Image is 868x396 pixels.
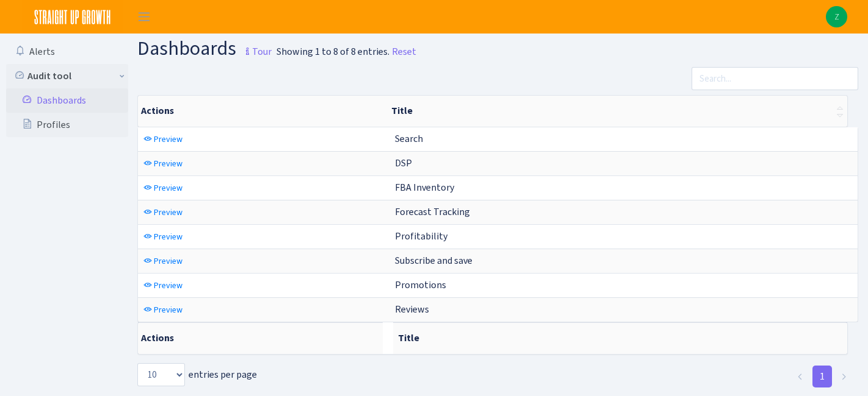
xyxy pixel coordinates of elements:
[140,252,186,270] a: Preview
[395,230,447,242] span: Profitability
[138,96,386,127] th: Actions
[154,207,183,218] span: Preview
[236,35,272,61] a: Tour
[393,322,848,354] th: Title
[386,96,847,127] th: Title : activate to sort column ascending
[395,157,412,169] span: DSP
[6,40,128,64] a: Alerts
[826,6,847,27] img: Zach Belous
[395,205,470,218] span: Forecast Tracking
[140,300,186,319] a: Preview
[395,132,423,145] span: Search
[140,130,186,149] a: Preview
[392,44,416,59] a: Reset
[812,366,832,387] a: 1
[140,276,186,295] a: Preview
[277,44,389,59] div: Showing 1 to 8 of 8 entries.
[240,41,272,62] small: Tour
[6,88,128,113] a: Dashboards
[154,133,183,145] span: Preview
[137,363,257,386] label: entries per page
[395,181,454,194] span: FBA Inventory
[154,304,183,316] span: Preview
[692,67,858,90] input: Search...
[140,179,186,197] a: Preview
[129,7,159,27] button: Toggle navigation
[140,227,186,246] a: Preview
[154,231,183,242] span: Preview
[137,38,272,62] h1: Dashboards
[6,64,128,88] a: Audit tool
[154,182,183,194] span: Preview
[395,303,429,316] span: Reviews
[395,254,472,267] span: Subscribe and save
[140,154,186,173] a: Preview
[138,322,383,354] th: Actions
[826,6,847,27] a: Z
[137,363,185,386] select: entries per page
[154,280,183,291] span: Preview
[140,203,186,222] a: Preview
[395,278,446,291] span: Promotions
[154,255,183,267] span: Preview
[154,158,183,169] span: Preview
[6,113,128,137] a: Profiles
